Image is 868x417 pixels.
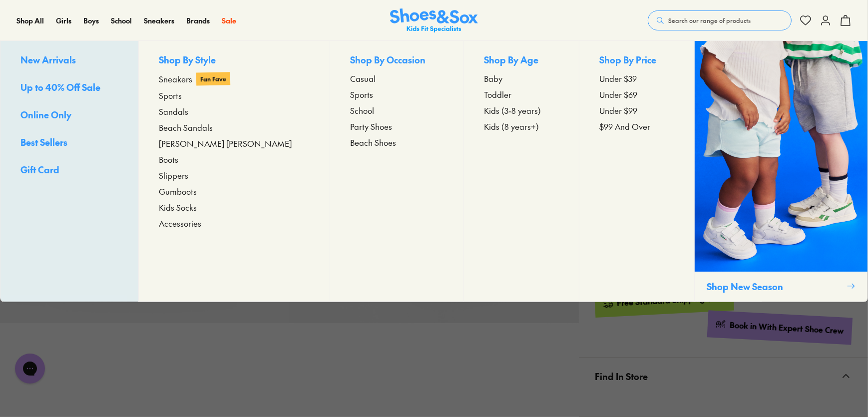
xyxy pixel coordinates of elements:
a: Party Shoes [350,120,443,132]
a: Book in With Expert Shoe Crew [707,310,853,345]
span: Gumboots [159,185,197,197]
a: Slippers [159,169,310,181]
a: Gift Card [20,163,118,178]
a: School [350,104,443,116]
a: Shoes & Sox [390,8,478,33]
img: SNS_WEBASSETS_CollectionHero_ShopAll_1280x1600_6bdd8012-3a9d-4a11-8822-f7041dfd8577.png [695,41,868,272]
p: Shop By Occasion [350,53,443,68]
a: Kids (8 years+) [484,120,559,132]
span: Under $99 [599,104,637,116]
a: Boys [83,15,99,26]
span: Find In Store [595,362,648,391]
p: Shop By Price [599,53,674,68]
a: Up to 40% Off Sale [20,80,118,96]
span: Under $69 [599,88,637,100]
a: Beach Sandals [159,121,310,133]
a: Online Only [20,108,118,123]
span: $99 And Over [599,120,650,132]
span: Sneakers [144,15,174,25]
a: Casual [350,72,443,84]
span: Sneakers [159,73,192,85]
span: Beach Shoes [350,136,396,148]
p: Shop By Style [159,53,310,68]
a: Under $39 [599,72,674,84]
a: Shop All [16,15,44,26]
span: Sale [222,15,236,25]
span: [PERSON_NAME] [PERSON_NAME] [159,137,292,149]
span: Accessories [159,217,201,229]
a: Shop New Season [694,41,868,302]
span: Best Sellers [20,136,67,148]
a: Gumboots [159,185,310,197]
a: Under $99 [599,104,674,116]
a: Kids (3-8 years) [484,104,559,116]
span: Toddler [484,88,511,100]
span: Kids Socks [159,201,197,213]
span: Boots [159,153,178,165]
a: Sports [350,88,443,100]
span: Beach Sandals [159,121,213,133]
p: Shop New Season [707,280,843,293]
span: Under $39 [599,72,637,84]
span: Sports [159,89,182,101]
span: Girls [56,15,71,25]
span: Casual [350,72,376,84]
span: New Arrivals [20,53,76,66]
span: Baby [484,72,502,84]
a: Baby [484,72,559,84]
span: Gift Card [20,163,59,176]
p: Shop By Age [484,53,559,68]
span: School [350,104,374,116]
a: Girls [56,15,71,26]
span: Kids (3-8 years) [484,104,541,116]
a: New Arrivals [20,53,118,68]
span: Party Shoes [350,120,392,132]
span: Shop All [16,15,44,25]
span: Slippers [159,169,188,181]
a: Beach Shoes [350,136,443,148]
button: Find In Store [579,358,868,395]
a: Sneakers Fan Fave [159,72,310,85]
a: Kids Socks [159,201,310,213]
span: Brands [186,15,210,25]
img: SNS_Logo_Responsive.svg [390,8,478,33]
div: Book in With Expert Shoe Crew [730,320,845,337]
a: Accessories [159,217,310,229]
span: Sandals [159,105,188,117]
a: $99 And Over [599,120,674,132]
span: Kids (8 years+) [484,120,539,132]
a: Under $69 [599,88,674,100]
a: Sports [159,89,310,101]
a: School [111,15,132,26]
a: Brands [186,15,210,26]
span: School [111,15,132,25]
p: Fan Fave [196,72,230,85]
iframe: Find in Store [595,395,852,405]
span: Search our range of products [668,16,751,25]
button: Search our range of products [648,10,792,30]
a: Boots [159,153,310,165]
span: Online Only [20,108,71,121]
a: Sandals [159,105,310,117]
a: [PERSON_NAME] [PERSON_NAME] [159,137,310,149]
a: Sneakers [144,15,174,26]
span: Sports [350,88,373,100]
span: Boys [83,15,99,25]
span: Up to 40% Off Sale [20,81,100,93]
a: Best Sellers [20,135,118,151]
iframe: Gorgias live chat messenger [10,350,50,387]
a: Sale [222,15,236,26]
a: Toddler [484,88,559,100]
